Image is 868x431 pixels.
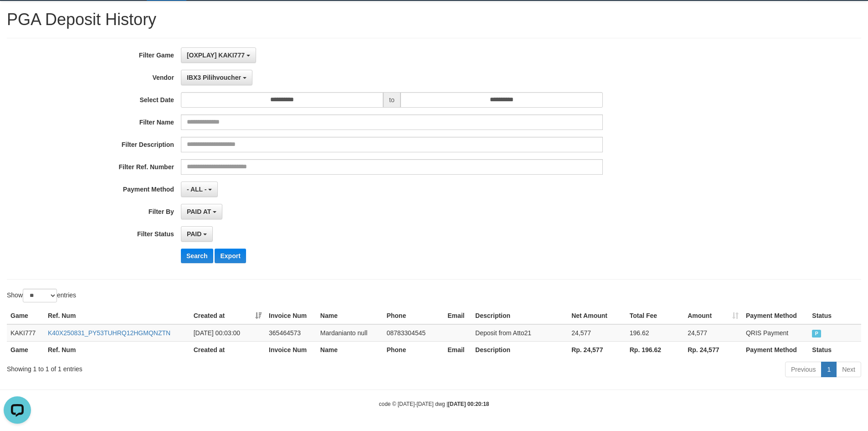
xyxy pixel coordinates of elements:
strong: [DATE] 00:20:18 [448,401,489,407]
th: Status [808,307,861,324]
span: PAID AT [187,208,211,215]
button: Open LiveChat chat widget [4,4,31,31]
td: [DATE] 00:03:00 [190,324,265,342]
span: IBX3 Pilihvoucher [187,74,241,81]
h1: PGA Deposit History [7,10,861,29]
th: Invoice Num [265,307,317,324]
th: Invoice Num [265,341,317,358]
th: Game [7,341,44,358]
th: Payment Method [742,307,808,324]
td: 196.62 [626,324,684,342]
th: Created at [190,341,265,358]
td: Mardanianto null [317,324,383,342]
th: Payment Method [742,341,808,358]
th: Name [317,307,383,324]
small: code © [DATE]-[DATE] dwg | [379,401,489,407]
th: Amount: activate to sort column ascending [684,307,742,324]
button: - ALL - [181,182,218,197]
td: 24,577 [568,324,626,342]
button: [OXPLAY] KAKI777 [181,47,256,63]
th: Ref. Num [44,307,190,324]
th: Created at: activate to sort column ascending [190,307,265,324]
span: - ALL - [187,186,207,193]
th: Net Amount [568,307,626,324]
span: PAID [812,330,821,338]
td: Deposit from Atto21 [472,324,568,342]
td: KAKI777 [7,324,44,342]
th: Description [472,307,568,324]
span: [OXPLAY] KAKI777 [187,52,245,59]
a: 1 [821,362,837,377]
button: PAID [181,226,213,242]
th: Rp. 24,577 [568,341,626,358]
td: 24,577 [684,324,742,342]
button: PAID AT [181,204,222,219]
span: to [383,92,401,108]
a: Previous [785,362,822,377]
td: 08783304545 [383,324,444,342]
label: Show entries [7,289,76,302]
th: Ref. Num [44,341,190,358]
th: Name [317,341,383,358]
th: Phone [383,307,444,324]
th: Game [7,307,44,324]
div: Showing 1 to 1 of 1 entries [7,361,355,374]
th: Email [444,307,472,324]
a: K40X250831_PY53TUHRQ12HGMQNZTN [48,329,170,337]
button: IBX3 Pilihvoucher [181,70,252,85]
span: PAID [187,230,201,238]
th: Rp. 24,577 [684,341,742,358]
th: Description [472,341,568,358]
button: Search [181,249,213,263]
a: Next [836,362,861,377]
th: Email [444,341,472,358]
th: Status [808,341,861,358]
button: Export [215,249,246,263]
td: QRIS Payment [742,324,808,342]
td: 365464573 [265,324,317,342]
select: Showentries [23,289,57,302]
th: Rp. 196.62 [626,341,684,358]
th: Total Fee [626,307,684,324]
th: Phone [383,341,444,358]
